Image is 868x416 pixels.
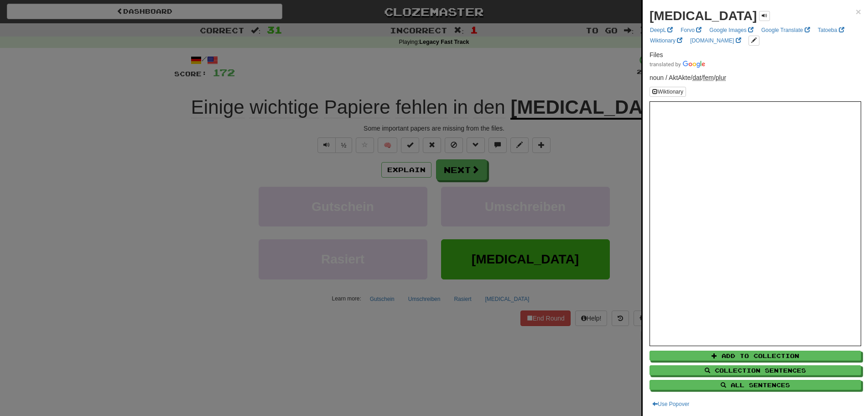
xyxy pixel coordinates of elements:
[650,399,692,409] button: Use Popover
[650,73,861,82] p: noun / AktAkte /
[703,74,716,81] span: /
[748,36,759,46] button: edit links
[650,365,861,375] button: Collection Sentences
[647,36,685,46] a: Wiktionary
[650,61,705,68] img: Color short
[692,74,703,81] span: /
[650,87,686,97] button: Wiktionary
[815,25,847,35] a: Tatoeba
[650,380,861,390] button: All Sentences
[716,74,726,81] abbr: Number: Plural number
[687,36,743,46] a: [DOMAIN_NAME]
[703,74,714,81] abbr: Gender: Feminine gender
[692,74,701,81] abbr: Case: Dative
[759,25,813,35] a: Google Translate
[650,9,757,23] strong: [MEDICAL_DATA]
[650,351,861,361] button: Add to Collection
[678,25,704,35] a: Forvo
[707,25,756,35] a: Google Images
[856,6,861,17] span: ×
[650,51,663,58] span: Files
[647,25,676,35] a: DeepL
[856,7,861,16] button: Close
